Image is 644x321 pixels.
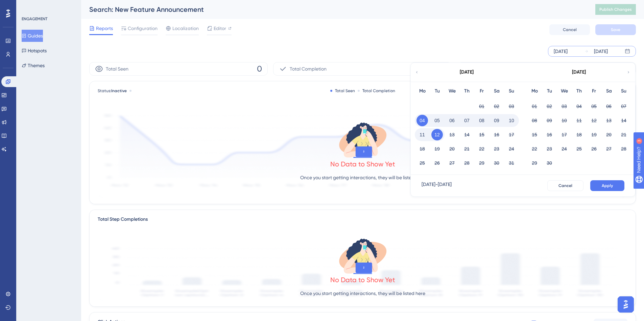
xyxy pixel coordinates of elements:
button: 27 [603,143,615,155]
div: Mo [527,87,542,95]
button: 14 [461,129,473,140]
div: Search: New Feature Announcement [89,5,578,14]
button: 09 [544,115,555,126]
button: 07 [461,115,473,126]
button: 13 [603,115,615,126]
p: Once you start getting interactions, they will be listed here [300,173,425,182]
button: 15 [476,129,487,140]
div: Mo [415,87,430,95]
div: 3 [47,3,49,9]
button: Cancel [549,24,590,35]
span: Status: [98,88,127,93]
button: 29 [529,157,540,169]
div: Su [504,87,519,95]
div: We [557,87,572,95]
button: 25 [573,143,585,155]
div: Total Step Completions [98,215,148,223]
button: 07 [618,101,629,112]
span: Cancel [558,183,572,188]
div: ENGAGEMENT [22,16,47,22]
div: No Data to Show Yet [330,159,395,169]
div: [DATE] - [DATE] [422,180,452,191]
button: 25 [416,157,428,169]
button: Hotspots [22,45,47,57]
div: Total Seen [330,88,355,93]
button: 01 [476,101,487,112]
div: Th [459,87,474,95]
div: [DATE] [572,68,586,76]
button: 21 [618,129,629,140]
button: 22 [476,143,487,155]
button: 30 [491,157,502,169]
button: 03 [558,101,570,112]
button: 27 [446,157,458,169]
div: Tu [542,87,557,95]
button: 08 [529,115,540,126]
button: Apply [590,180,624,191]
div: Tu [430,87,445,95]
button: 11 [573,115,585,126]
button: 12 [431,129,443,140]
button: 11 [416,129,428,140]
button: 18 [573,129,585,140]
button: 09 [491,115,502,126]
button: 02 [491,101,502,112]
button: 03 [506,101,517,112]
button: 19 [588,129,600,140]
button: 21 [461,143,473,155]
span: Configuration [128,24,158,32]
div: [DATE] [594,47,608,55]
button: 18 [416,143,428,155]
button: 23 [544,143,555,155]
button: 13 [446,129,458,140]
div: Th [572,87,587,95]
button: 24 [506,143,517,155]
button: 04 [573,101,585,112]
button: 06 [603,101,615,112]
button: Publish Changes [595,4,636,15]
div: Su [616,87,631,95]
button: 30 [544,157,555,169]
span: Total Seen [106,65,128,73]
button: 23 [491,143,502,155]
button: 06 [446,115,458,126]
div: Sa [489,87,504,95]
button: 08 [476,115,487,126]
button: 28 [618,143,629,155]
span: Inactive [111,88,127,93]
button: 04 [416,115,428,126]
button: 22 [529,143,540,155]
button: 10 [558,115,570,126]
button: 12 [588,115,600,126]
button: 05 [431,115,443,126]
button: Save [595,24,636,35]
div: Total Completion [358,88,395,93]
div: We [445,87,459,95]
button: 29 [476,157,487,169]
button: 24 [558,143,570,155]
span: Publish Changes [599,7,632,12]
div: Fr [587,87,601,95]
span: Editor [214,24,226,32]
button: 19 [431,143,443,155]
div: Sa [601,87,616,95]
button: 17 [558,129,570,140]
button: 05 [588,101,600,112]
p: Once you start getting interactions, they will be listed here [300,289,425,297]
div: No Data to Show Yet [330,275,395,285]
button: 14 [618,115,629,126]
span: Total Completion [290,65,327,73]
button: 01 [529,101,540,112]
button: 26 [588,143,600,155]
span: Cancel [563,27,577,32]
button: 15 [529,129,540,140]
span: Save [611,27,620,32]
button: 02 [544,101,555,112]
button: 31 [506,157,517,169]
button: Guides [22,30,43,42]
button: 28 [461,157,473,169]
button: 20 [446,143,458,155]
div: [DATE] [554,47,568,55]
